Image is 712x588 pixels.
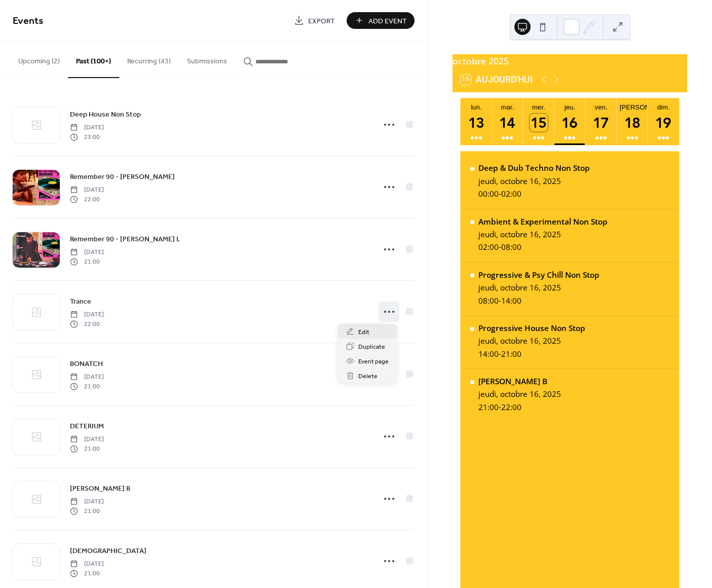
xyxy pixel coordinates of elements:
span: Deep House Non Stop [70,109,141,120]
button: Past (100+) [68,41,119,78]
a: [DEMOGRAPHIC_DATA] [70,545,146,557]
span: 08:00 [501,242,521,252]
div: Progressive & Psy Chill Non Stop [478,270,599,280]
span: 14:00 [478,349,499,359]
span: [DATE] [70,373,104,382]
div: dim. [651,103,676,111]
div: Ambient & Experimental Non Stop [478,216,608,227]
span: Events [13,11,44,31]
a: Remember 90 - [PERSON_NAME] [70,171,175,182]
a: Deep House Non Stop [70,108,141,120]
span: - [499,296,501,306]
span: DETERIUM [70,421,104,432]
button: lun.13 [461,98,492,145]
button: mer.15 [523,98,554,145]
span: Add Event [368,16,407,26]
span: 22:00 [70,195,104,204]
span: - [499,402,501,413]
span: 21:00 [501,349,521,359]
div: 16 [561,114,579,132]
span: Delete [358,371,378,382]
span: [DATE] [70,435,104,444]
div: jeu. [557,103,583,111]
div: jeudi, octobre 16, 2025 [478,389,561,399]
span: [DATE] [70,123,104,132]
div: 15 [530,114,548,132]
a: [PERSON_NAME] B [70,483,130,494]
span: - [499,242,501,252]
span: Remember 90 - [PERSON_NAME] [70,172,175,182]
button: Recurring (43) [119,41,179,77]
span: Remember 90 - [PERSON_NAME] L [70,234,180,245]
div: Progressive House Non Stop [478,323,585,334]
span: 21:00 [70,257,104,266]
span: 22:00 [501,402,521,413]
button: Upcoming (2) [10,41,68,77]
button: dim.19 [648,98,679,145]
button: [PERSON_NAME].18 [617,98,648,145]
span: 22:00 [70,319,104,328]
button: jeu.16 [554,98,586,145]
div: mer. [526,103,551,111]
span: Edit [358,327,369,338]
button: Add Event [347,12,415,29]
span: 14:00 [501,296,521,306]
a: Trance [70,296,91,307]
a: DETERIUM [70,420,104,432]
button: 15Aujourd'hui [457,72,536,87]
div: Deep & Dub Techno Non Stop [478,163,590,173]
span: [DATE] [70,248,104,257]
button: Submissions [179,41,235,77]
div: ven. [588,103,614,111]
div: jeudi, octobre 16, 2025 [478,229,608,240]
span: 21:00 [70,506,104,516]
a: BONATCH [70,358,103,370]
span: [DATE] [70,560,104,569]
div: 14 [498,114,516,132]
span: - [499,189,501,199]
span: 00:00 [478,189,499,199]
span: 02:00 [478,242,499,252]
span: Event page [358,356,389,367]
span: BONATCH [70,359,103,370]
span: 21:00 [70,569,104,578]
div: jeudi, octobre 16, 2025 [478,176,590,187]
div: jeudi, octobre 16, 2025 [478,336,585,346]
div: 17 [592,114,610,132]
span: [DATE] [70,497,104,506]
span: 23:00 [70,132,104,141]
span: - [499,349,501,359]
div: lun. [464,103,489,111]
button: ven.17 [585,98,617,145]
span: Duplicate [358,342,385,352]
span: 21:00 [70,444,104,453]
div: jeudi, octobre 16, 2025 [478,282,599,293]
span: [DEMOGRAPHIC_DATA] [70,546,146,557]
div: mar. [495,103,520,111]
div: 18 [623,114,642,132]
span: Trance [70,297,91,307]
span: 21:00 [478,402,499,413]
div: 13 [467,114,485,132]
span: 21:00 [70,382,104,391]
span: Export [308,16,335,26]
span: [PERSON_NAME] B [70,484,130,494]
span: [DATE] [70,310,104,319]
button: mar.14 [492,98,523,145]
span: 02:00 [501,189,521,199]
span: 08:00 [478,296,499,306]
div: [PERSON_NAME] B [478,376,561,387]
div: [PERSON_NAME]. [620,103,645,111]
a: Export [286,12,343,29]
div: octobre 2025 [453,54,687,67]
a: Remember 90 - [PERSON_NAME] L [70,233,180,245]
div: 19 [654,114,672,132]
span: [DATE] [70,186,104,195]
